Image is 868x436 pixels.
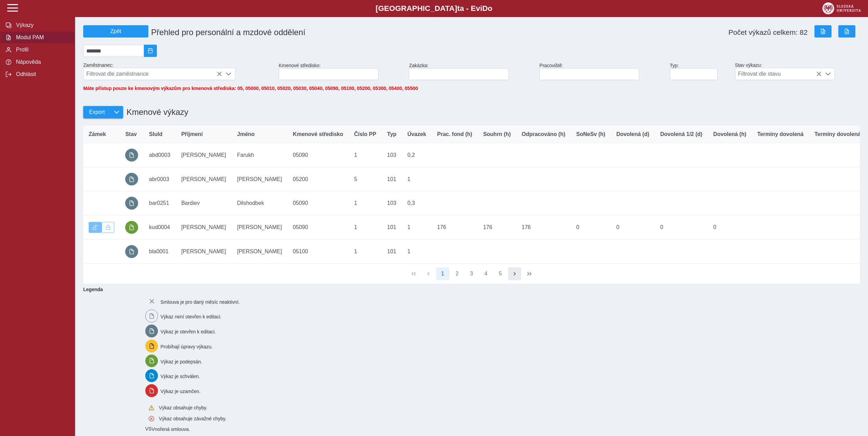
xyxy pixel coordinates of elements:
[89,131,106,137] span: Zámek
[160,389,201,394] span: Výkaz je uzamčen.
[159,405,207,410] span: Výkaz obsahuje chyby.
[667,60,732,83] div: Typ:
[480,267,492,280] button: 4
[160,344,212,349] span: Probíhají úpravy výkazu.
[20,4,848,13] b: [GEOGRAPHIC_DATA] a - Evi
[80,284,857,295] b: Legenda
[149,131,162,137] span: SluId
[237,131,255,137] span: Jméno
[288,191,349,215] td: 05090
[382,143,402,167] td: 103
[232,167,288,191] td: [PERSON_NAME]
[382,215,402,240] td: 101
[144,191,176,215] td: bar0251
[354,131,376,137] span: Číslo PP
[176,215,232,240] td: [PERSON_NAME]
[181,131,203,137] span: Příjmení
[713,131,746,137] span: Dovolená (h)
[84,68,222,80] span: Filtrovat dle zaměstnance
[232,191,288,215] td: Dilshodbek
[176,167,232,191] td: [PERSON_NAME]
[83,25,148,37] button: Zpět
[757,131,804,137] span: Termíny dovolená
[89,222,102,233] button: Výkaz je odemčen.
[288,167,349,191] td: 05200
[80,60,276,83] div: Zaměstnanec:
[232,215,288,240] td: [PERSON_NAME]
[176,191,232,215] td: Bardiev
[708,215,752,240] td: 0
[457,4,459,13] span: t
[14,47,69,53] span: Profil
[123,104,188,120] h1: Kmenové výkazy
[144,167,176,191] td: abr0003
[402,191,431,215] td: 0,3
[571,215,611,240] td: 0
[432,215,478,240] td: 176
[402,143,431,167] td: 0,2
[349,143,382,167] td: 1
[148,25,540,40] h1: Přehled pro personální a mzdové oddělení
[838,25,855,37] button: Export do PDF
[232,143,288,167] td: Farukh
[125,131,137,137] span: Stav
[83,86,418,91] span: Máte přístup pouze ke kmenovým výkazům pro kmenová střediska: 05, 05000, 05010, 05020, 05030, 050...
[516,215,571,240] td: 176
[293,131,343,137] span: Kmenové středisko
[125,245,138,258] button: prázdný
[402,239,431,264] td: 1
[482,4,488,13] span: D
[144,143,176,167] td: abd0003
[655,215,708,240] td: 0
[14,71,69,77] span: Odhlásit
[176,143,232,167] td: [PERSON_NAME]
[478,215,516,240] td: 176
[494,267,507,280] button: 5
[402,167,431,191] td: 1
[402,215,431,240] td: 1
[125,197,138,210] button: prázdný
[522,131,565,137] span: Odpracováno (h)
[89,109,105,115] span: Export
[160,299,240,304] span: Smlouva je pro daný měsíc neaktivní.
[382,191,402,215] td: 103
[735,68,822,80] span: Filtrovat dle stavu
[465,267,478,280] button: 3
[822,2,861,14] img: logo_web_su.png
[86,28,145,34] span: Zpět
[814,25,832,37] button: Export do Excelu
[288,215,349,240] td: 05090
[83,106,110,118] button: Export
[483,131,511,137] span: Souhrn (h)
[576,131,605,137] span: SoNeSv (h)
[729,28,808,36] span: Počet výkazů celkem: 82
[387,131,396,137] span: Typ
[276,60,406,83] div: Kmenové středisko:
[14,22,69,28] span: Výkazy
[159,416,226,421] span: Výkaz obsahuje závažné chyby.
[488,4,492,13] span: o
[537,60,667,83] div: Pracoviště:
[144,45,157,57] button: 2025/09
[14,34,69,41] span: Modul PAM
[125,173,138,186] button: prázdný
[145,426,152,432] span: Smlouva vnořená do kmene
[732,60,863,83] div: Stav výkazu:
[144,215,176,240] td: kud0004
[406,60,536,83] div: Zakázka:
[176,239,232,264] td: [PERSON_NAME]
[160,329,216,334] span: Výkaz je otevřen k editaci.
[349,239,382,264] td: 1
[382,167,402,191] td: 101
[160,359,202,364] span: Výkaz je podepsán.
[288,239,349,264] td: 05100
[288,143,349,167] td: 05090
[102,222,115,233] button: Uzamknout lze pouze výkaz, který je podepsán a schválen.
[125,221,138,234] button: podepsáno
[14,59,69,65] span: Nápověda
[660,131,703,137] span: Dovolená 1/2 (d)
[151,427,190,432] span: Vnořená smlouva.
[160,374,200,379] span: Výkaz je schválen.
[232,239,288,264] td: [PERSON_NAME]
[611,215,655,240] td: 0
